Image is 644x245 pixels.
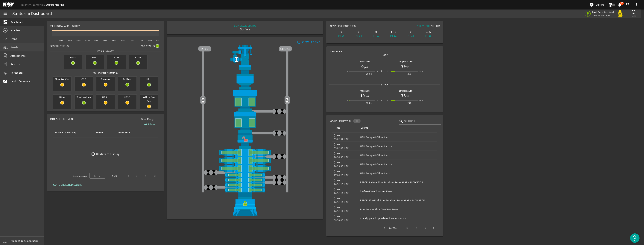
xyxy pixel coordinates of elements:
span: psi [364,65,368,69]
h1: 78 [401,93,406,99]
span: Readback [10,29,22,32]
legacy-datetime-component: [DATE] [334,134,341,137]
span: EDS SUMMARY [96,49,115,53]
div: Key PT Pressures (PSI) [329,24,385,29]
div: Description [117,130,130,135]
legacy-datetime-component: 05:02:37 UTC [334,137,349,141]
span: Explore [596,3,604,7]
legacy-datetime-component: [DATE] [334,170,341,173]
mat-icon: explore [589,2,594,7]
span: Health Summary [10,79,30,83]
div: Surface [234,28,256,31]
span: Panels [10,45,18,49]
div: Description [116,130,142,135]
img: PipeRamOpen.png [198,173,292,178]
img: RiserConnectorUnlock.png [198,133,292,149]
text: 06:00 [112,39,116,42]
div: Items per page: [72,174,88,178]
div: Events [360,126,434,130]
legacy-datetime-component: [DATE] [334,206,341,209]
button: Explore [588,2,606,8]
div: HPU Pump #1 Off Indication [360,171,435,175]
div: PT-14 [403,34,419,38]
legacy-datetime-component: 10:52:13 UTC [334,191,349,195]
b: Temperature [397,89,413,93]
button: Open Resource Center [630,233,640,243]
span: Breached Events [50,117,76,121]
div: HPU Pump #1 Off Indication [360,135,435,139]
img: ValveClose.png [279,175,285,180]
img: ValveClose.png [211,185,217,190]
span: EDS3 [107,55,126,60]
div: BOP STACK STATUS [234,24,256,28]
img: ValveClose.png [205,170,211,175]
legacy-datetime-component: [DATE] [334,161,341,164]
img: PipeRamOpen.png [198,187,292,192]
img: ShearRamOpen.png [198,164,292,172]
mat-icon: help_outline [631,10,636,14]
legacy-datetime-component: 10:52:15 UTC [334,182,349,186]
mat-icon: monitor_heart [3,79,7,83]
span: GO TO BREACHED EVENTS [53,183,82,187]
span: Help [631,14,636,18]
legacy-datetime-component: [DATE] [334,197,341,200]
h1: 79 [401,63,406,69]
div: 0 [368,30,384,34]
span: °F [406,94,409,98]
div: PT-12 [385,34,401,38]
span: HPU [140,77,158,82]
div: PT-10 [368,34,384,38]
b: Pressure [359,89,370,93]
span: Drillers [118,77,136,82]
span: LMRP [380,53,389,57]
div: 0 of 0 [112,174,117,178]
span: EDS2 [86,55,104,60]
div: HPU Pump #1 Off Indication [360,153,435,157]
text: [DATE] [85,39,90,42]
div: 1 – 10 of 354 [384,226,397,230]
div: Name [96,130,112,135]
text: 10:00 [130,39,134,42]
span: Blue Sea Can [53,77,71,82]
div: 11.0 [385,30,401,34]
a: BOP Monitoring [46,3,64,7]
a: Rigsentry [20,3,33,6]
span: Equipment Summary [91,71,120,75]
span: Time Range: [138,117,158,121]
span: Toolpushers [75,95,93,100]
div: RSBOP Blue Pod Flow Totaliser Reset ALARM INDICATOR [360,198,435,202]
span: Attachments [10,54,25,58]
text: 18:00 [58,39,63,42]
text: 08:00 [121,39,125,42]
legacy-datetime-component: 10:52:12 UTC [334,210,349,213]
span: CCP [75,77,93,82]
img: ValveClose.png [279,109,285,114]
div: 15.0k [366,101,372,105]
div: HPU Pump #1 On Indication [360,162,435,166]
div: Surface Flow Totalizer Reset [360,189,435,193]
legacy-datetime-component: 20:24:30 UTC [334,155,349,159]
div: PT-08 [351,34,367,38]
div: 10 [353,119,361,123]
div: 350 [419,99,423,103]
span: System Status [50,44,69,48]
img: ValveClose.png [279,154,285,159]
div: Breach Timestamp [55,130,76,135]
img: FlexJoint.png [198,67,292,89]
div: Name [96,130,103,135]
div: 0 [347,99,348,103]
button: 66 [618,3,622,7]
div: Blue Subsea Flow Totalizer Reset [360,207,435,211]
div: PT-06 [333,34,349,38]
b: Pressure [359,60,370,63]
mat-icon: menu [3,11,7,16]
legacy-datetime-component: 17:04:20 UTC [334,173,349,177]
mat-icon: support_agent [625,2,630,7]
span: psi [365,94,369,98]
div: PT-15 [420,34,436,38]
span: Stack [380,83,390,86]
img: Valve2Open.png [200,97,206,103]
span: Pod Status [140,44,155,48]
button: Next page [421,224,430,233]
button: Last page [430,224,439,233]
